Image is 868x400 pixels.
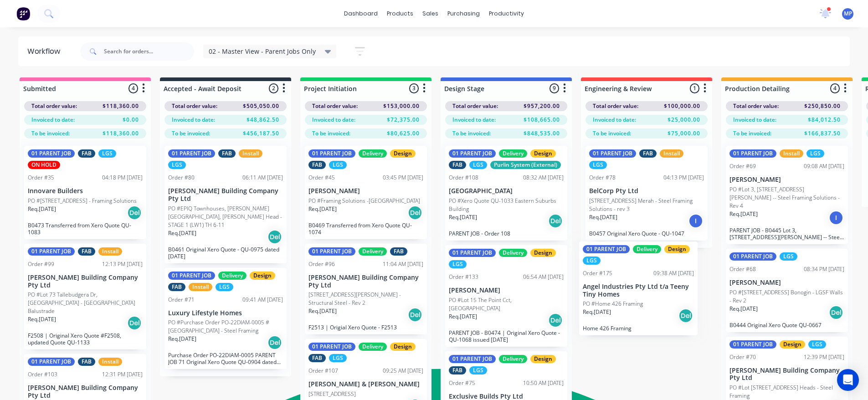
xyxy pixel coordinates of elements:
[103,102,139,110] span: $118,360.00
[123,116,139,124] span: $0.00
[733,102,779,110] span: Total order value:
[243,129,279,138] span: $456,187.50
[668,129,700,138] span: $75,000.00
[172,129,210,138] span: To be invoiced:
[172,102,217,110] span: Total order value:
[209,46,316,56] span: 02 - Master View - Parent Jobs Only
[593,102,638,110] span: Total order value:
[733,129,771,138] span: To be invoiced:
[339,7,382,21] a: dashboard
[443,7,484,21] div: purchasing
[664,102,700,110] span: $100,000.00
[808,116,841,124] span: $84,012.50
[844,10,852,18] span: MP
[103,129,139,138] span: $118,360.00
[247,116,279,124] span: $48,862.50
[387,129,420,138] span: $80,625.00
[668,116,700,124] span: $25,000.00
[312,129,350,138] span: To be invoiced:
[593,129,631,138] span: To be invoiced:
[418,7,443,21] div: sales
[16,7,30,21] img: Factory
[382,7,418,21] div: products
[243,102,279,110] span: $505,050.00
[524,116,560,124] span: $108,665.00
[31,129,70,138] span: To be invoiced:
[593,116,636,124] span: Invoiced to date:
[27,46,65,57] div: Workflow
[804,129,841,138] span: $166,837.50
[387,116,420,124] span: $72,375.00
[312,102,358,110] span: Total order value:
[837,369,859,391] div: Open Intercom Messenger
[312,116,355,124] span: Invoiced to date:
[733,116,776,124] span: Invoiced to date:
[452,116,496,124] span: Invoiced to date:
[452,102,498,110] span: Total order value:
[31,102,77,110] span: Total order value:
[524,102,560,110] span: $957,200.00
[383,102,420,110] span: $153,000.00
[172,116,215,124] span: Invoiced to date:
[31,116,75,124] span: Invoiced to date:
[484,7,529,21] div: productivity
[452,129,491,138] span: To be invoiced:
[524,129,560,138] span: $848,535.00
[104,42,194,61] input: Search for orders...
[804,102,841,110] span: $250,850.00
